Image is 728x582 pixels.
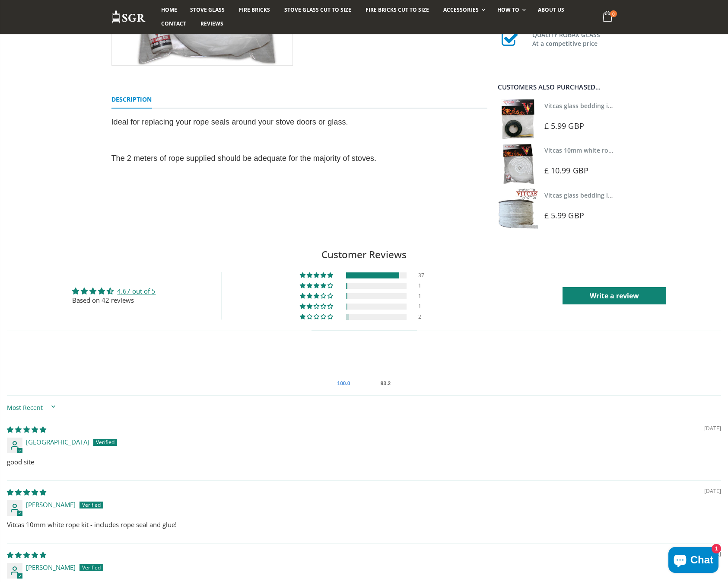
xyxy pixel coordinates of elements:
[498,189,538,229] img: Vitcas stove glass bedding in tape
[161,6,177,13] span: Home
[300,272,334,278] div: 88% (37) reviews with 5 star rating
[284,6,351,13] span: Stove Glass Cut To Size
[278,3,358,17] a: Stove Glass Cut To Size
[544,121,584,131] span: £ 5.99 GBP
[418,272,429,278] div: 37
[544,210,584,221] span: £ 5.99 GBP
[359,3,436,17] a: Fire Bricks Cut To Size
[239,6,270,13] span: Fire Bricks
[418,293,429,299] div: 1
[443,6,478,13] span: Accessories
[418,283,429,289] div: 1
[437,3,489,17] a: Accessories
[544,146,714,154] a: Vitcas 10mm white rope kit - includes rope seal and glue!
[72,296,156,305] div: Based on 42 reviews
[666,547,721,575] inbox-online-store-chat: Shopify online store chat
[7,488,46,496] span: 5 star review
[7,425,46,434] span: 5 star review
[532,29,617,48] h3: QUALITY ROBAX GLASS At a competitive price
[379,380,393,387] div: 93.2
[200,20,223,27] span: Reviews
[538,6,564,13] span: About us
[300,314,334,320] div: 5% (2) reviews with 1 star rating
[498,84,617,90] div: Customers also purchased...
[544,165,588,176] span: £ 10.99 GBP
[599,9,617,26] a: 0
[190,6,225,13] span: Stove Glass
[300,293,334,299] div: 2% (1) reviews with 3 star rating
[418,304,429,310] div: 1
[26,500,76,509] span: [PERSON_NAME]
[26,563,76,572] span: [PERSON_NAME]
[111,91,152,109] a: Description
[7,520,721,529] p: Vitcas 10mm white rope kit - includes rope seal and glue!
[531,3,571,17] a: About us
[7,248,721,262] h2: Customer Reviews
[300,304,334,310] div: 2% (1) reviews with 2 star rating
[498,144,538,184] img: Vitcas white rope, glue and gloves kit 10mm
[418,314,429,320] div: 2
[369,345,403,379] a: Judge.me Silver Transparent Shop medal 93.2
[72,286,156,296] div: Average rating is 4.67 stars
[7,457,721,467] p: good site
[194,17,230,31] a: Reviews
[544,191,728,199] a: Vitcas glass bedding in tape - 2mm x 15mm x 2 meters (White)
[300,283,334,289] div: 2% (1) reviews with 4 star rating
[7,550,46,559] span: 5 star review
[155,3,184,17] a: Home
[232,3,277,17] a: Fire Bricks
[155,17,193,31] a: Contact
[610,10,617,17] span: 0
[491,3,530,17] a: How To
[498,99,538,139] img: Vitcas stove glass bedding in tape
[7,399,58,414] select: Sort dropdown
[544,102,706,110] a: Vitcas glass bedding in tape - 2mm x 10mm x 2 meters
[369,345,403,379] div: Silver Transparent Shop. Published at least 90% of verified reviews received in total
[117,287,156,295] a: 4.67 out of 5
[563,287,666,304] a: Write a review
[366,6,429,13] span: Fire Bricks Cut To Size
[184,3,231,17] a: Stove Glass
[26,438,89,446] span: [GEOGRAPHIC_DATA]
[161,20,186,27] span: Contact
[111,10,146,24] img: Stove Glass Replacement
[325,345,360,379] a: Judge.me Diamond Authentic Shop medal 100.0
[497,6,519,13] span: How To
[704,425,721,432] span: [DATE]
[111,154,377,163] span: The 2 meters of rope supplied should be adequate for the majority of stoves.
[704,488,721,495] span: [DATE]
[111,118,348,126] span: Ideal for replacing your rope seals around your stove doors or glass.
[336,380,350,387] div: 100.0
[325,345,360,379] div: Diamond Authentic Shop. 100% of published reviews are verified reviews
